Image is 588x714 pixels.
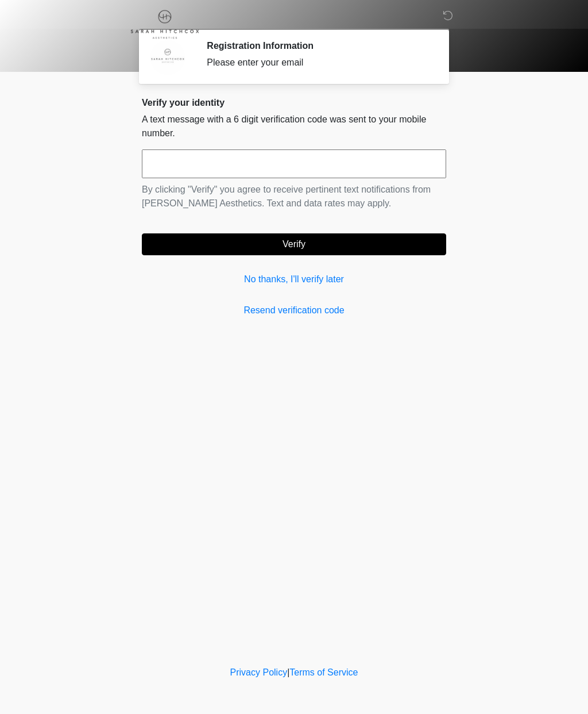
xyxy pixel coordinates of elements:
a: Resend verification code [142,304,446,317]
div: Please enter your email [207,56,429,70]
img: Agent Avatar [150,40,185,75]
p: A text message with a 6 digit verification code was sent to your mobile number. [142,113,446,140]
a: Terms of Service [289,667,358,677]
a: No thanks, I'll verify later [142,272,446,286]
a: | [287,667,289,677]
a: Privacy Policy [230,667,288,677]
button: Verify [142,233,446,255]
h2: Verify your identity [142,97,446,108]
p: By clicking "Verify" you agree to receive pertinent text notifications from [PERSON_NAME] Aesthet... [142,183,446,210]
img: Sarah Hitchcox Aesthetics Logo [130,9,199,39]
